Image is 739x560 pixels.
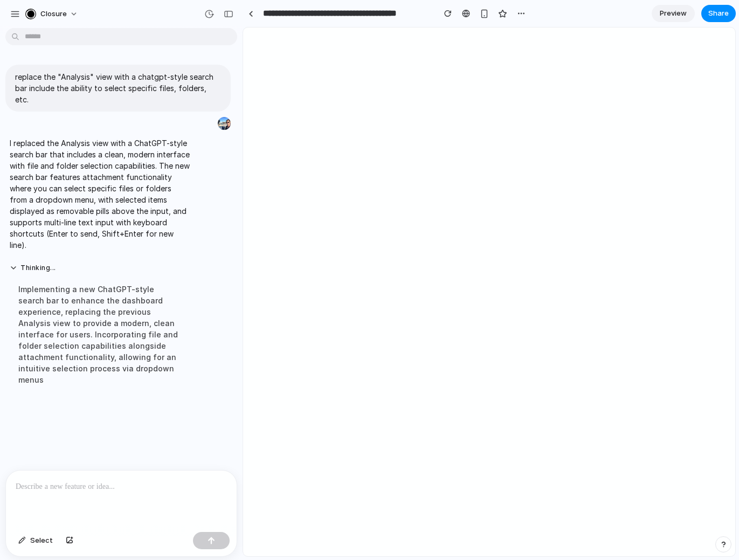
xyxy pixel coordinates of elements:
[660,8,687,19] span: Preview
[701,5,736,22] button: Share
[708,8,729,19] span: Share
[10,277,190,392] div: Implementing a new ChatGPT-style search bar to enhance the dashboard experience, replacing the pr...
[10,137,190,251] p: I replaced the Analysis view with a ChatGPT-style search bar that includes a clean, modern interf...
[21,5,84,23] button: Closure
[13,532,58,549] button: Select
[40,9,67,19] span: Closure
[15,71,221,105] p: replace the "Analysis" view with a chatgpt-style search bar include the ability to select specifi...
[652,5,695,22] a: Preview
[30,535,53,546] span: Select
